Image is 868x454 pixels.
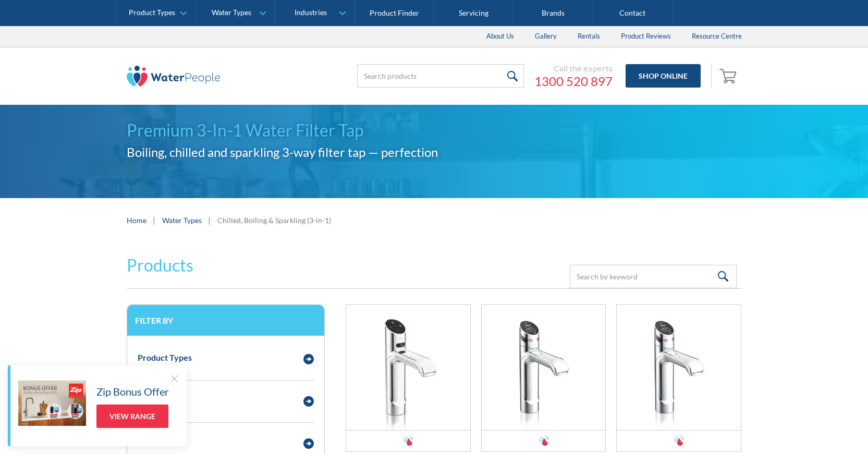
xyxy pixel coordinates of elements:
[127,215,146,226] a: Home
[610,26,681,47] a: Product Reviews
[719,67,739,84] img: shopping cart
[691,290,868,415] iframe: podium webchat widget prompt
[626,64,701,88] a: Shop Online
[524,26,567,47] a: Gallery
[18,381,86,426] img: Zip Bonus Offer
[96,384,169,399] h5: Zip Bonus Offer
[152,214,157,226] div: |
[127,253,193,278] h2: Products
[138,351,192,364] div: Product Types
[570,265,737,288] input: Search by keyword
[482,305,606,430] img: Zip HydroTap G5 BCS100 Touch-Free Wave Boiling, Chilled and Sparkling
[681,26,752,47] a: Resource Centre
[346,305,470,430] img: Zip Hydrotap G5 Classic Plus Boiling, Chilled & Sparkling (Residential)
[534,63,613,73] div: Call the experts
[127,66,221,87] img: The Water People
[135,315,316,325] h3: Filter by
[717,64,742,89] a: Open empty cart
[129,8,175,17] div: Product Types
[567,26,610,47] a: Rentals
[534,73,613,89] a: 1300 520 897
[295,8,327,17] div: Industries
[212,8,251,17] div: Water Types
[617,305,741,430] img: Zip HydroTap G5 BCS60 Touch-Free Wave Boiling, Chilled and Sparkling
[127,118,742,143] h1: Premium 3-In-1 Water Filter Tap
[162,215,202,226] a: Water Types
[217,215,331,226] div: Chilled, Boiling & Sparkling (3-in-1)
[207,214,212,226] div: |
[127,143,742,162] h2: Boiling, chilled and sparkling 3-way filter tap — perfection
[96,404,168,428] a: View Range
[476,26,524,47] a: About Us
[357,64,524,88] input: Search products
[785,402,868,454] iframe: podium webchat widget bubble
